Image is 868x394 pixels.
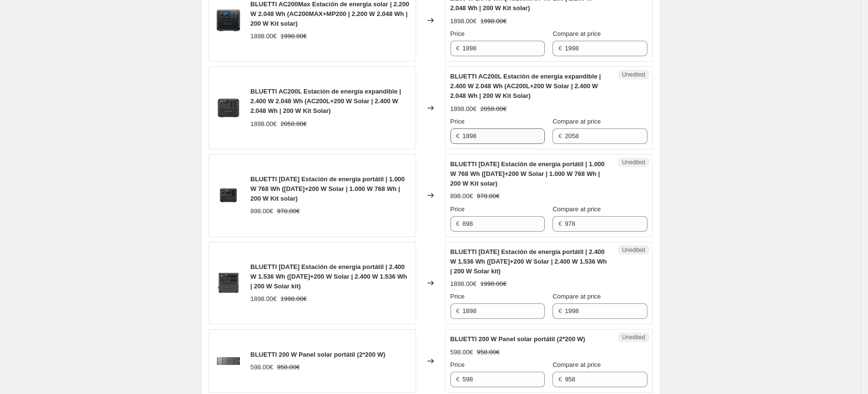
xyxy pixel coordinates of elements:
[214,94,243,123] img: AC200L_42b9bc1b-dc4b-4a38-9056-683c31a724f5_80x.png
[456,220,460,227] span: €
[450,104,477,114] div: 1898.00€
[450,160,605,187] span: BLUETTI [DATE] Estación de energía portátil | 1.000 W 768 Wh ([DATE]+200 W Solar | 1.000 W 768 Wh...
[553,30,601,37] span: Compare at price
[558,376,562,383] span: €
[558,132,562,140] span: €
[450,335,585,343] span: BLUETTI 200 W Panel solar portátil (2*200 W)
[251,32,277,41] div: 1898.00€
[251,294,277,304] div: 1898.00€
[558,220,562,227] span: €
[281,294,307,304] strike: 1998.00€
[450,248,607,275] span: BLUETTI [DATE] Estación de energía portátil | 2.400 W 1.536 Wh ([DATE]+200 W Solar | 2.400 W 1.53...
[456,132,460,140] span: €
[622,158,645,166] span: Unedited
[450,293,465,300] span: Price
[558,307,562,315] span: €
[622,333,645,341] span: Unedited
[553,205,601,213] span: Compare at price
[456,376,460,383] span: €
[251,88,401,114] span: BLUETTI AC200L Estación de energía expandible | 2.400 W 2.048 Wh (AC200L+200 W Solar | 2.400 W 2....
[214,6,243,35] img: AC200MAX_42f3e448-1308-466a-ba3e-73bc076f21cb_80x.png
[214,181,243,210] img: 1_4f2f7b6f-ad36-47f6-94d7-2d46a99a4363_80x.png
[214,268,243,298] img: AC240_04a7fa8a-1e59-46e7-a72e-e6950a6f2058_80x.webp
[251,206,273,216] div: 898.00€
[450,347,473,357] div: 598.00€
[251,175,405,202] span: BLUETTI [DATE] Estación de energía portátil | 1.000 W 768 Wh ([DATE]+200 W Solar | 1.000 W 768 Wh...
[622,246,645,254] span: Unedited
[480,104,507,114] strike: 2058.00€
[281,32,307,41] strike: 1998.00€
[277,362,300,372] strike: 958.00€
[480,16,507,26] strike: 1998.00€
[450,30,465,37] span: Price
[251,351,386,358] span: BLUETTI 200 W Panel solar portátil (2*200 W)
[450,279,477,289] div: 1898.00€
[450,205,465,213] span: Price
[277,206,300,216] strike: 978.00€
[281,119,307,129] strike: 2058.00€
[558,45,562,52] span: €
[214,347,243,376] img: MP200-2_80x.png
[450,118,465,125] span: Price
[480,279,507,289] strike: 1998.00€
[251,119,277,129] div: 1898.00€
[477,191,500,201] strike: 978.00€
[553,361,601,368] span: Compare at price
[251,362,273,372] div: 598.00€
[553,118,601,125] span: Compare at price
[450,16,477,26] div: 1898.00€
[251,0,409,27] span: BLUETTI AC200Max Estación de energía solar | 2.200 W 2.048 Wh (AC200MAX+MP200 | 2.200 W 2.048 Wh ...
[450,191,473,201] div: 898.00€
[450,361,465,368] span: Price
[477,347,500,357] strike: 958.00€
[456,307,460,315] span: €
[622,71,645,79] span: Unedited
[450,73,601,99] span: BLUETTI AC200L Estación de energía expandible | 2.400 W 2.048 Wh (AC200L+200 W Solar | 2.400 W 2....
[456,45,460,52] span: €
[553,293,601,300] span: Compare at price
[251,263,407,290] span: BLUETTI [DATE] Estación de energía portátil | 2.400 W 1.536 Wh ([DATE]+200 W Solar | 2.400 W 1.53...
